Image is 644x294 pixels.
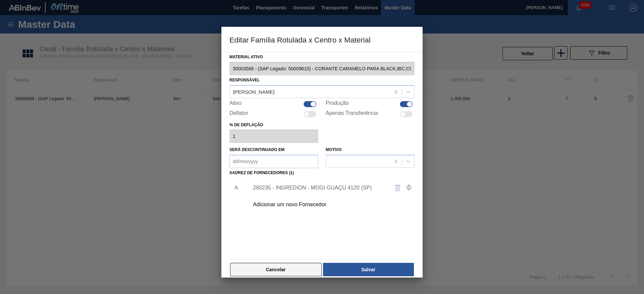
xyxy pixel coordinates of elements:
[229,120,318,130] label: % de deflação
[229,170,294,175] label: Xadrez de Fornecedores (1)
[390,180,406,196] button: delete-icon
[229,147,284,152] label: Será descontinuado em
[229,52,415,62] label: Material ativo
[326,147,341,152] label: Motivo
[229,78,260,82] label: Responsável
[221,27,423,52] h3: Editar Família Rotulada x Centro x Material
[229,155,318,168] input: dd/mm/yyyy
[394,184,402,192] img: delete-icon
[253,202,384,208] div: Adicionar um novo Fornecedor
[229,100,241,108] label: Ativo
[229,179,240,196] li: A
[233,89,274,94] div: [PERSON_NAME]
[323,263,414,276] button: Salvar
[253,185,384,191] div: 280235 - INGREDION - MOGI GUAÇU 4120 (SP)
[326,100,349,108] label: Produção
[229,110,248,118] label: Deflator
[230,263,322,276] button: Cancelar
[326,110,378,118] label: Apenas Transferência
